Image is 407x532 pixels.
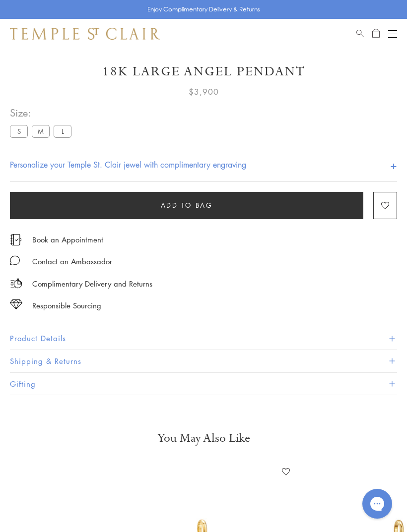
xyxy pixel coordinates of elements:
[10,350,397,372] button: Shipping & Returns
[32,125,50,137] label: M
[189,85,219,98] span: $3,900
[388,28,397,40] button: Open navigation
[25,430,382,446] h3: You May Also Like
[10,28,160,40] img: Temple St. Clair
[10,255,20,265] img: MessageIcon-01_2.svg
[10,63,397,80] h1: 18K Large Angel Pendant
[372,28,380,40] a: Open Shopping Bag
[390,156,397,174] h4: +
[32,255,112,268] div: Contact an Ambassador
[356,28,364,40] a: Search
[147,4,260,14] p: Enjoy Complimentary Delivery & Returns
[10,234,22,245] img: icon_appointment.svg
[10,327,397,350] button: Product Details
[10,105,75,121] span: Size:
[32,278,152,290] p: Complimentary Delivery and Returns
[10,277,22,290] img: icon_delivery.svg
[10,192,363,219] button: Add to bag
[32,234,103,245] a: Book an Appointment
[357,485,397,522] iframe: Gorgias live chat messenger
[10,299,22,309] img: icon_sourcing.svg
[10,125,28,137] label: S
[32,299,101,312] div: Responsible Sourcing
[161,200,213,211] span: Add to bag
[10,373,397,395] button: Gifting
[10,159,246,171] h4: Personalize your Temple St. Clair jewel with complimentary engraving
[54,125,71,137] label: L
